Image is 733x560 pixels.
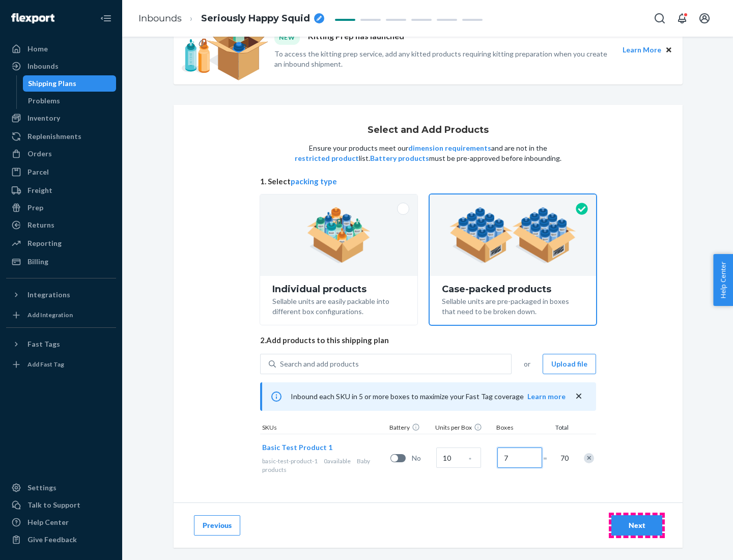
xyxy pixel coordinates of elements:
[6,531,116,548] button: Give Feedback
[6,182,116,199] a: Freight
[620,520,654,530] div: Next
[663,44,674,55] button: Close
[6,287,116,303] button: Integrations
[27,44,48,54] div: Home
[6,58,116,74] a: Inbounds
[262,443,332,452] span: Basic Test Product 1
[543,453,553,463] span: =
[545,423,571,434] div: Total
[96,8,116,29] button: Close Navigation
[23,93,117,109] a: Problems
[27,113,60,123] div: Inventory
[672,8,692,29] button: Open notifications
[497,447,542,468] input: Number of boxes
[27,500,80,510] div: Talk to Support
[27,238,62,248] div: Reporting
[713,254,733,306] button: Help Center
[408,143,491,153] button: dimension requirements
[272,284,405,294] div: Individual products
[584,453,594,463] div: Remove Item
[387,423,433,434] div: Battery
[27,61,59,71] div: Inbounds
[324,457,351,465] span: 0 available
[27,131,81,142] div: Replenishments
[308,31,404,44] p: Kitting Prep has launched
[295,153,359,163] button: restricted product
[6,336,116,352] button: Fast Tags
[412,453,432,463] span: No
[436,447,481,468] input: Case Quantity
[27,535,77,545] div: Give Feedback
[260,382,596,411] div: Inbound each SKU in 5 or more boxes to maximize your Fast Tag coverage
[201,12,310,25] span: Seriously Happy Squid
[194,515,240,536] button: Previous
[6,41,116,57] a: Home
[28,78,76,89] div: Shipping Plans
[280,359,359,369] div: Search and add products
[6,514,116,530] a: Help Center
[138,13,182,24] a: Inbounds
[272,294,405,317] div: Sellable units are easily packable into different box configurations.
[307,207,371,263] img: individual-pack.facf35554cb0f1810c75b2bd6df2d64e.png
[27,517,69,527] div: Help Center
[6,217,116,233] a: Returns
[27,167,49,177] div: Parcel
[27,185,52,195] div: Freight
[27,220,54,230] div: Returns
[611,515,662,536] button: Next
[6,128,116,145] a: Replenishments
[28,96,60,106] div: Problems
[262,457,386,474] div: Baby products
[6,480,116,496] a: Settings
[27,360,64,369] div: Add Fast Tag
[574,391,584,402] button: close
[260,176,596,187] span: 1. Select
[6,110,116,126] a: Inventory
[27,339,60,349] div: Fast Tags
[524,359,530,369] span: or
[6,307,116,323] a: Add Integration
[6,164,116,180] a: Parcel
[294,143,562,163] p: Ensure your products meet our and are not in the list. must be pre-approved before inbounding.
[449,207,576,263] img: case-pack.59cecea509d18c883b923b81aeac6d0b.png
[262,442,332,453] button: Basic Test Product 1
[262,457,318,465] span: basic-test-product-1
[274,31,300,44] div: NEW
[6,235,116,251] a: Reporting
[442,284,584,294] div: Case-packed products
[6,356,116,373] a: Add Fast Tag
[6,146,116,162] a: Orders
[27,311,73,319] div: Add Integration
[623,44,661,55] button: Learn More
[442,294,584,317] div: Sellable units are pre-packaged in boxes that need to be broken down.
[368,125,489,135] h1: Select and Add Products
[27,483,57,493] div: Settings
[27,203,43,213] div: Prep
[23,75,117,92] a: Shipping Plans
[433,423,494,434] div: Units per Box
[27,149,52,159] div: Orders
[291,176,337,187] button: packing type
[6,497,116,513] a: Talk to Support
[527,391,566,402] button: Learn more
[370,153,429,163] button: Battery products
[494,423,545,434] div: Boxes
[558,453,569,463] span: 70
[650,8,670,29] button: Open Search Box
[11,13,54,23] img: Flexport logo
[543,354,596,374] button: Upload file
[27,290,70,300] div: Integrations
[260,335,596,346] span: 2. Add products to this shipping plan
[130,4,332,34] ol: breadcrumbs
[6,200,116,216] a: Prep
[274,49,613,69] p: To access the kitting prep service, add any kitted products requiring kitting preparation when yo...
[260,423,387,434] div: SKUs
[6,254,116,270] a: Billing
[694,8,715,29] button: Open account menu
[27,257,48,267] div: Billing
